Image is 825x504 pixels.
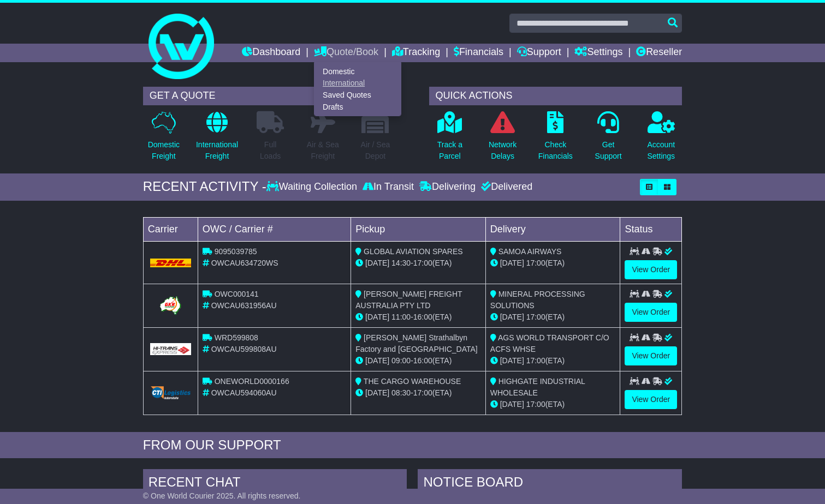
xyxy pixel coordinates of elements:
div: Delivered [478,181,532,193]
div: NOTICE BOARD [418,469,682,499]
span: AGS WORLD TRANSPORT C/O ACFS WHSE [490,333,609,353]
img: GetCarrierServiceLogo [150,386,191,399]
span: 16:00 [413,356,432,365]
a: GetSupport [595,111,622,168]
p: Get Support [595,139,622,162]
span: OWCAU594060AU [211,388,277,397]
p: Check Financials [538,139,573,162]
a: Tracking [392,44,440,62]
span: 17:00 [413,259,432,267]
img: GetCarrierServiceLogo [150,343,191,355]
td: Delivery [485,217,620,241]
div: In Transit [360,181,417,193]
div: QUICK ACTIONS [429,87,682,105]
span: [DATE] [500,259,524,267]
span: [PERSON_NAME] Strathalbyn Factory and [GEOGRAPHIC_DATA] [355,333,478,353]
a: Drafts [314,101,401,113]
div: GET A QUOTE [143,87,396,105]
span: [DATE] [365,313,389,321]
a: Financials [454,44,503,62]
span: 17:00 [526,259,545,267]
td: Carrier [143,217,198,241]
span: OWCAU599808AU [211,345,277,353]
span: 9095039785 [215,247,257,256]
p: Domestic Freight [148,139,180,162]
a: Settings [574,44,622,62]
img: DHL.png [150,259,191,267]
div: Waiting Collection [266,181,360,193]
a: View Order [625,346,677,365]
p: Track a Parcel [437,139,462,162]
div: (ETA) [490,355,616,367]
div: (ETA) [490,311,616,323]
a: AccountSettings [647,111,676,168]
span: © One World Courier 2025. All rights reserved. [143,491,301,500]
a: NetworkDelays [488,111,517,168]
a: Support [517,44,561,62]
a: CheckFinancials [538,111,573,168]
a: Track aParcel [437,111,463,168]
div: Delivering [417,181,478,193]
span: 09:00 [391,356,411,365]
span: ONEWORLD0000166 [215,377,289,386]
p: Full Loads [257,139,284,162]
a: International [314,77,401,89]
p: Network Delays [489,139,517,162]
span: HIGHGATE INDUSTRIAL WHOLESALE [490,377,585,397]
span: [PERSON_NAME] FREIGHT AUSTRALIA PTY LTD [355,290,462,310]
img: GetCarrierServiceLogo [158,295,183,316]
td: OWC / Carrier # [198,217,351,241]
span: MINERAL PROCESSING SOLUTIONS [490,290,585,310]
span: GLOBAL AVIATION SPARES [364,247,463,256]
div: (ETA) [490,399,616,410]
p: International Freight [196,139,238,162]
a: View Order [625,303,677,322]
span: OWC000141 [215,290,259,298]
span: [DATE] [365,356,389,365]
span: [DATE] [500,313,524,321]
span: THE CARGO WAREHOUSE [364,377,461,386]
span: 11:00 [391,313,411,321]
span: 16:00 [413,313,432,321]
span: 17:00 [526,400,545,409]
span: SAMOA AIRWAYS [498,247,562,256]
span: [DATE] [365,259,389,267]
p: Air / Sea Depot [361,139,390,162]
a: Saved Quotes [314,89,401,101]
div: - (ETA) [355,387,481,399]
div: (ETA) [490,257,616,269]
a: Domestic [314,65,401,77]
div: RECENT CHAT [143,469,407,499]
a: DomesticFreight [147,111,180,168]
div: - (ETA) [355,311,481,323]
a: View Order [625,260,677,279]
span: [DATE] [365,388,389,397]
span: 17:00 [526,356,545,365]
td: Status [620,217,682,241]
a: View Order [625,390,677,409]
p: Account Settings [648,139,675,162]
p: Air & Sea Freight [307,139,339,162]
div: FROM OUR SUPPORT [143,437,682,453]
span: 14:30 [391,259,411,267]
span: 17:00 [526,313,545,321]
div: - (ETA) [355,355,481,367]
a: Dashboard [242,44,300,62]
div: RECENT ACTIVITY - [143,179,266,195]
span: OWCAU631956AU [211,301,277,310]
span: OWCAU634720WS [211,259,278,267]
a: InternationalFreight [195,111,239,168]
span: [DATE] [500,356,524,365]
span: 17:00 [413,388,432,397]
a: Quote/Book [314,44,378,62]
td: Pickup [351,217,486,241]
span: [DATE] [500,400,524,409]
span: 08:30 [391,388,411,397]
div: Quote/Book [314,62,401,116]
div: - (ETA) [355,257,481,269]
span: WRD599808 [215,333,258,342]
a: Reseller [636,44,682,62]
